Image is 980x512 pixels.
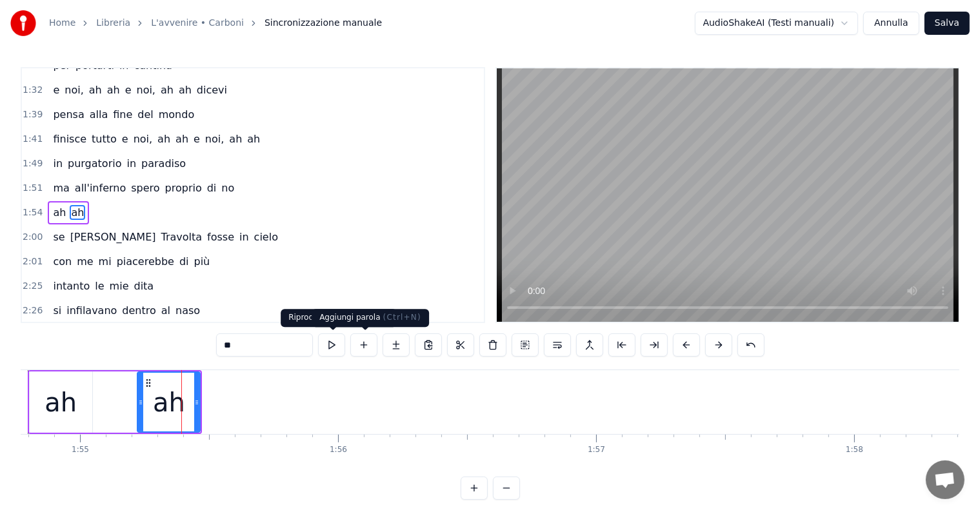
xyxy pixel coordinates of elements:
[330,445,347,455] div: 1:56
[88,83,103,97] span: ah
[846,445,863,455] div: 1:58
[312,309,429,327] div: Aggiungi parola
[52,230,66,244] span: se
[52,156,64,171] span: in
[193,254,212,269] span: più
[88,107,110,122] span: alla
[23,108,43,121] span: 1:39
[136,107,154,122] span: del
[159,83,175,97] span: ah
[52,303,63,318] span: si
[23,182,43,195] span: 1:51
[69,230,157,244] span: [PERSON_NAME]
[96,17,130,30] a: Libreria
[52,83,61,97] span: e
[192,132,201,146] span: e
[115,254,175,269] span: piacerebbe
[588,445,605,455] div: 1:57
[925,12,970,35] button: Salva
[72,445,89,455] div: 1:55
[75,254,94,269] span: me
[160,303,172,318] span: al
[23,231,43,244] span: 2:00
[66,156,123,171] span: purgatorio
[52,279,91,293] span: intanto
[52,254,73,269] span: con
[23,304,43,317] span: 2:26
[52,107,85,122] span: pensa
[106,83,121,97] span: ah
[195,83,228,97] span: dicevi
[45,383,77,422] div: ah
[125,156,137,171] span: in
[97,254,113,269] span: mi
[135,83,157,97] span: noi,
[220,181,235,195] span: no
[228,132,243,146] span: ah
[204,132,225,146] span: noi,
[10,10,36,36] img: youka
[206,181,218,195] span: di
[383,313,421,322] span: ( Ctrl+N )
[108,279,130,293] span: mie
[23,157,43,170] span: 1:49
[206,230,235,244] span: fosse
[124,83,133,97] span: e
[130,181,161,195] span: spero
[74,181,127,195] span: all'inferno
[94,279,105,293] span: le
[121,303,157,318] span: dentro
[153,383,185,422] div: ah
[151,17,244,30] a: L'avvenire • Carboni
[164,181,203,195] span: proprio
[238,230,250,244] span: in
[174,132,190,146] span: ah
[246,132,261,146] span: ah
[52,205,67,220] span: ah
[281,309,397,327] div: Riproduci parola
[23,280,43,293] span: 2:25
[121,132,130,146] span: e
[63,83,85,97] span: noi,
[132,132,154,146] span: noi,
[265,17,382,30] span: Sincronizzazione manuale
[133,279,155,293] span: dita
[177,83,193,97] span: ah
[178,254,190,269] span: di
[52,132,88,146] span: finisce
[863,12,919,35] button: Annulla
[65,303,118,318] span: infilavano
[174,303,201,318] span: naso
[160,230,204,244] span: Travolta
[926,460,965,499] a: Aprire la chat
[140,156,187,171] span: paradiso
[253,230,279,244] span: cielo
[157,107,195,122] span: mondo
[156,132,172,146] span: ah
[23,255,43,268] span: 2:01
[49,17,382,30] nav: breadcrumb
[23,206,43,219] span: 1:54
[70,205,85,220] span: ah
[49,17,75,30] a: Home
[112,107,134,122] span: fine
[23,84,43,97] span: 1:32
[90,132,118,146] span: tutto
[52,181,70,195] span: ma
[23,133,43,146] span: 1:41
